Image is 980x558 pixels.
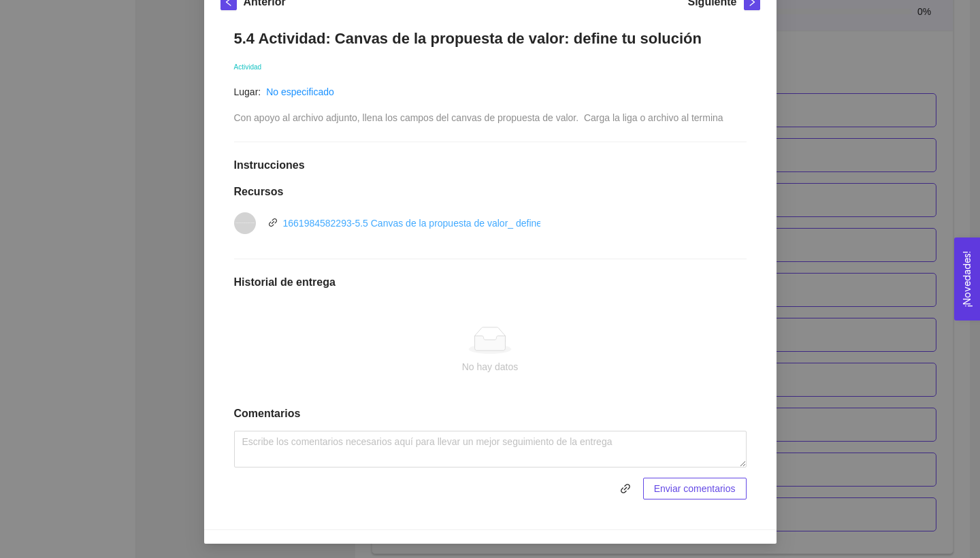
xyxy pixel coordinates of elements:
span: link [268,218,278,227]
span: link [615,483,636,494]
span: Con apoyo al archivo adjunto, llena los campos del canvas de propuesta de valor. Carga la liga o ... [234,112,723,123]
h1: Historial de entrega [234,276,747,289]
a: No especificado [266,86,334,97]
h1: 5.4 Actividad: Canvas de la propuesta de valor: define tu solución [234,29,747,48]
button: Enviar comentarios [643,478,747,499]
article: Lugar: [234,84,261,99]
button: link [615,478,636,499]
h1: Instrucciones [234,159,747,172]
span: vnd.openxmlformats-officedocument.presentationml.presentation [235,222,254,223]
span: Actividad [234,63,262,71]
span: link [615,483,636,494]
button: Open Feedback Widget [954,237,980,321]
a: 1661984582293-5.5 Canvas de la propuesta de valor_ define tu solución.pptx [283,218,611,229]
span: Enviar comentarios [654,481,736,496]
div: No hay datos [245,359,736,374]
h1: Recursos [234,185,747,199]
h1: Comentarios [234,407,747,421]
